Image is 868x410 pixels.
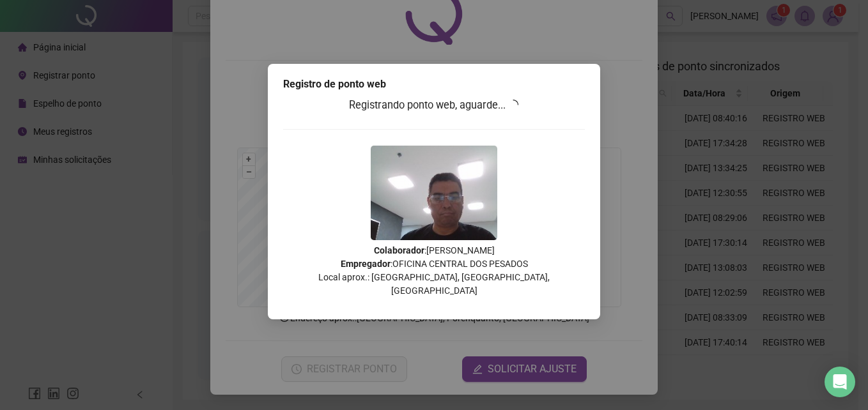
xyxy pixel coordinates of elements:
p: : [PERSON_NAME] : OFICINA CENTRAL DOS PESADOS Local aprox.: [GEOGRAPHIC_DATA], [GEOGRAPHIC_DATA],... [283,244,585,298]
div: Open Intercom Messenger [825,367,855,397]
strong: Colaborador [374,245,424,255]
img: 9k= [371,146,497,240]
h3: Registrando ponto web, aguarde... [283,97,585,114]
div: Registro de ponto web [283,77,585,92]
strong: Empregador [341,259,391,269]
span: loading [508,100,518,110]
